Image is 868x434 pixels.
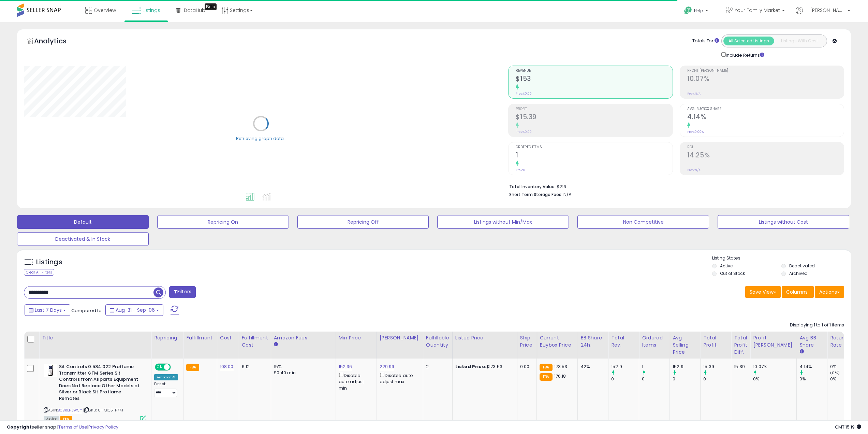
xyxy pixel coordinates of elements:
[673,364,700,370] div: 152.9
[17,232,149,246] button: Deactivated & In Stock
[673,376,700,382] div: 0
[554,373,566,379] span: 176.18
[157,215,289,229] button: Repricing On
[684,6,692,15] i: Get Help
[703,376,731,382] div: 0
[799,376,827,382] div: 0%
[745,286,781,298] button: Save View
[58,424,87,430] a: Terms of Use
[734,334,747,356] div: Total Profit Diff.
[71,307,103,314] span: Compared to:
[774,37,825,45] button: Listings With Cost
[796,7,850,22] a: Hi [PERSON_NAME]
[687,107,844,111] span: Avg. Buybox Share
[805,7,845,14] span: Hi [PERSON_NAME]
[723,37,774,45] button: All Selected Listings
[520,334,534,349] div: Ship Price
[339,334,374,341] div: Min Price
[580,364,603,370] div: 42%
[44,416,59,422] span: All listings currently available for purchase on Amazon
[753,334,794,349] div: Profit [PERSON_NAME]
[220,334,236,341] div: Cost
[339,372,371,391] div: Disable auto adjust min
[735,7,780,14] span: Your Family Market
[516,75,672,84] h2: $153
[516,107,672,111] span: Profit
[242,334,268,349] div: Fulfillment Cost
[611,376,639,382] div: 0
[184,7,205,14] span: DataHub
[380,334,420,341] div: [PERSON_NAME]
[44,364,57,377] img: 31KxL2IlmUL._SL40_.jpg
[703,334,728,349] div: Total Profit
[426,364,447,370] div: 2
[88,424,118,430] a: Privacy Policy
[687,151,844,160] h2: 14.25%
[154,382,178,397] div: Preset:
[116,307,155,313] span: Aug-31 - Sep-06
[169,286,196,298] button: Filters
[220,363,234,370] a: 108.00
[339,363,352,370] a: 152.36
[60,416,72,422] span: FBA
[297,215,429,229] button: Repricing Off
[540,364,552,371] small: FBA
[7,424,32,430] strong: Copyright
[426,334,450,349] div: Fulfillable Quantity
[42,334,148,341] div: Title
[17,215,149,229] button: Default
[830,376,858,382] div: 0%
[720,263,733,269] label: Active
[734,364,745,370] div: 15.39
[554,363,568,370] span: 173.53
[577,215,709,229] button: Non Competitive
[236,135,286,141] div: Retrieving graph data..
[205,3,217,10] div: Tooltip anchor
[516,69,672,73] span: Revenue
[154,374,178,380] div: Amazon AI
[380,372,418,385] div: Disable auto adjust max
[611,364,639,370] div: 152.9
[516,145,672,149] span: Ordered Items
[516,168,525,172] small: Prev: 0
[712,255,851,262] p: Listing States:
[580,334,605,349] div: BB Share 24h.
[789,263,815,269] label: Deactivated
[36,257,62,267] h5: Listings
[509,192,562,197] b: Short Term Storage Fees:
[274,370,330,376] div: $0.40 min
[830,364,858,370] div: 0%
[687,168,701,172] small: Prev: N/A
[105,304,163,316] button: Aug-31 - Sep-06
[520,364,531,370] div: 0.00
[540,334,575,349] div: Current Buybox Price
[815,286,844,298] button: Actions
[540,373,552,381] small: FBA
[563,191,572,198] span: N/A
[753,364,796,370] div: 10.07%
[642,376,670,382] div: 0
[455,334,514,341] div: Listed Price
[516,92,532,96] small: Prev: $0.00
[437,215,569,229] button: Listings without Min/Max
[703,364,731,370] div: 15.39
[799,364,827,370] div: 4.14%
[154,334,180,341] div: Repricing
[455,364,512,370] div: $173.53
[516,130,532,134] small: Prev: $0.00
[274,364,330,370] div: 15%
[835,424,861,430] span: 2025-09-14 15:19 GMT
[673,334,697,356] div: Avg Selling Price
[799,349,804,355] small: Avg BB Share.
[34,36,80,47] h5: Analytics
[58,407,82,413] a: B0BRLHJW5Y
[687,75,844,84] h2: 10.07%
[786,289,808,295] span: Columns
[509,184,556,190] b: Total Inventory Value:
[7,424,118,431] div: seller snap | |
[687,92,701,96] small: Prev: N/A
[782,286,814,298] button: Columns
[694,8,703,14] span: Help
[687,69,844,73] span: Profit [PERSON_NAME]
[186,364,199,371] small: FBA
